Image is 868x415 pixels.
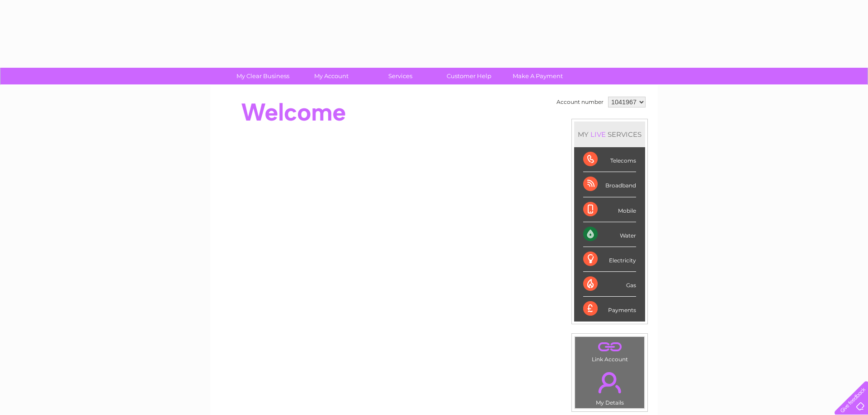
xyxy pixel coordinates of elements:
div: Payments [583,297,636,321]
td: Link Account [575,336,645,365]
div: LIVE [589,130,608,139]
a: Make A Payment [500,68,575,84]
a: Services [363,68,438,84]
div: Mobile [583,197,636,222]
div: Broadband [583,172,636,197]
td: My Details [575,364,645,409]
a: Customer Help [432,68,506,84]
div: MY SERVICES [574,121,645,147]
a: My Clear Business [226,68,300,84]
div: Telecoms [583,147,636,172]
a: My Account [294,68,369,84]
div: Gas [583,272,636,297]
a: . [577,339,642,355]
a: . [577,367,642,398]
div: Electricity [583,247,636,272]
div: Water [583,222,636,247]
td: Account number [554,94,606,110]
